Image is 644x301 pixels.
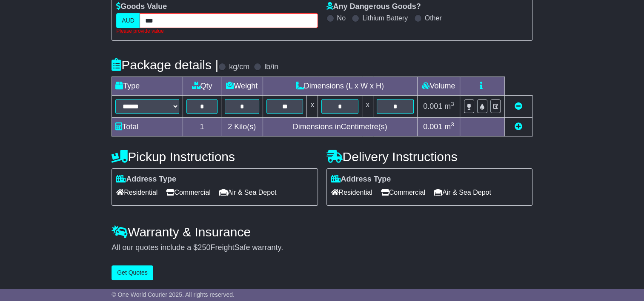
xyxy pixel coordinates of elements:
[331,186,372,199] span: Residential
[112,291,235,298] span: © One World Courier 2025. All rights reserved.
[183,77,221,95] td: Qty
[197,243,210,252] span: 250
[112,150,318,164] h4: Pickup Instructions
[515,122,522,131] a: Add new item
[326,2,421,11] label: Any Dangerous Goods?
[264,62,278,72] label: lb/in
[515,102,522,111] a: Remove this item
[116,13,140,28] label: AUD
[362,14,408,22] label: Lithium Battery
[307,95,318,117] td: x
[362,95,373,117] td: x
[423,102,442,111] span: 0.001
[444,102,454,111] span: m
[381,186,425,199] span: Commercial
[221,117,263,136] td: Kilo(s)
[263,117,417,136] td: Dimensions in Centimetre(s)
[331,175,391,184] label: Address Type
[112,225,532,239] h4: Warranty & Insurance
[326,150,532,164] h4: Delivery Instructions
[116,28,318,34] div: Please provide value
[166,186,210,199] span: Commercial
[451,101,454,107] sup: 3
[112,265,153,280] button: Get Quotes
[451,121,454,128] sup: 3
[221,77,263,95] td: Weight
[116,175,176,184] label: Address Type
[425,14,442,22] label: Other
[183,117,221,136] td: 1
[112,58,218,72] h4: Package details |
[337,14,346,22] label: No
[112,243,532,253] div: All our quotes include a $ FreightSafe warranty.
[112,117,183,136] td: Total
[417,77,460,95] td: Volume
[116,186,157,199] span: Residential
[423,122,442,131] span: 0.001
[444,122,454,131] span: m
[112,77,183,95] td: Type
[116,2,167,11] label: Goods Value
[263,77,417,95] td: Dimensions (L x W x H)
[229,62,249,72] label: kg/cm
[434,186,491,199] span: Air & Sea Depot
[219,186,277,199] span: Air & Sea Depot
[228,122,232,131] span: 2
